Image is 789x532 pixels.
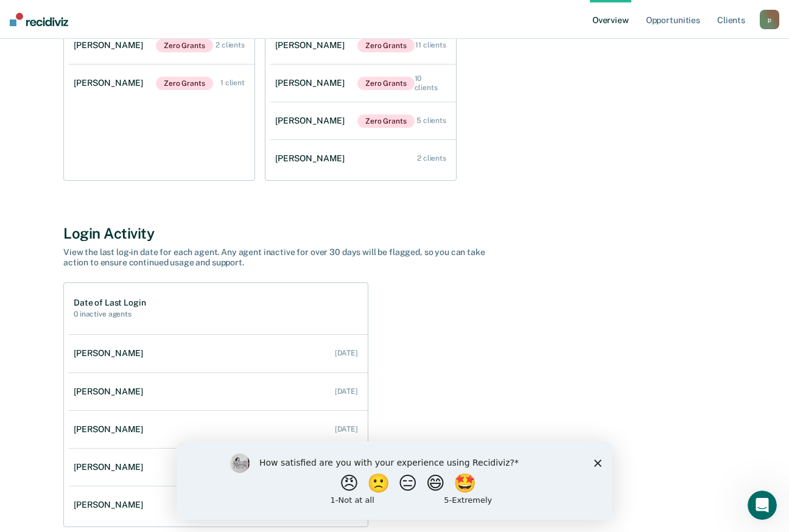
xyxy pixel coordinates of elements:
[156,39,213,52] span: Zero Grants
[415,74,446,92] div: 10 clients
[69,488,368,522] a: [PERSON_NAME] [DATE]
[415,41,446,49] div: 11 clients
[760,10,779,29] button: p
[69,374,368,409] a: [PERSON_NAME] [DATE]
[69,65,254,102] a: [PERSON_NAME]Zero Grants 1 client
[270,62,456,104] a: [PERSON_NAME]Zero Grants 10 clients
[156,77,213,90] span: Zero Grants
[275,153,349,164] div: [PERSON_NAME]
[416,116,446,125] div: 5 clients
[270,102,456,140] a: [PERSON_NAME]Zero Grants 5 clients
[335,349,358,357] div: [DATE]
[74,40,148,51] div: [PERSON_NAME]
[74,424,148,435] div: [PERSON_NAME]
[748,491,777,520] iframe: Intercom live chat
[69,450,368,485] a: [PERSON_NAME] [DATE]
[275,116,349,126] div: [PERSON_NAME]
[335,387,358,396] div: [DATE]
[357,39,415,52] span: Zero Grants
[275,78,349,88] div: [PERSON_NAME]
[10,13,68,26] img: Recidiviz
[74,462,148,472] div: [PERSON_NAME]
[216,41,245,49] div: 2 clients
[357,114,415,128] span: Zero Grants
[74,500,148,510] div: [PERSON_NAME]
[69,412,368,447] a: [PERSON_NAME] [DATE]
[335,425,358,433] div: [DATE]
[177,441,612,520] iframe: Survey by Kim from Recidiviz
[69,336,368,371] a: [PERSON_NAME] [DATE]
[69,27,254,65] a: [PERSON_NAME]Zero Grants 2 clients
[357,77,415,90] span: Zero Grants
[74,310,146,318] h2: 0 inactive agents
[74,78,148,88] div: [PERSON_NAME]
[63,247,489,268] div: View the last log-in date for each agent. Any agent inactive for over 30 days will be flagged, so...
[417,154,446,163] div: 2 clients
[220,79,245,87] div: 1 client
[74,298,146,308] h1: Date of Last Login
[63,225,726,242] div: Login Activity
[74,348,148,359] div: [PERSON_NAME]
[74,387,148,397] div: [PERSON_NAME]
[270,141,456,176] a: [PERSON_NAME] 2 clients
[270,27,456,65] a: [PERSON_NAME]Zero Grants 11 clients
[275,40,349,51] div: [PERSON_NAME]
